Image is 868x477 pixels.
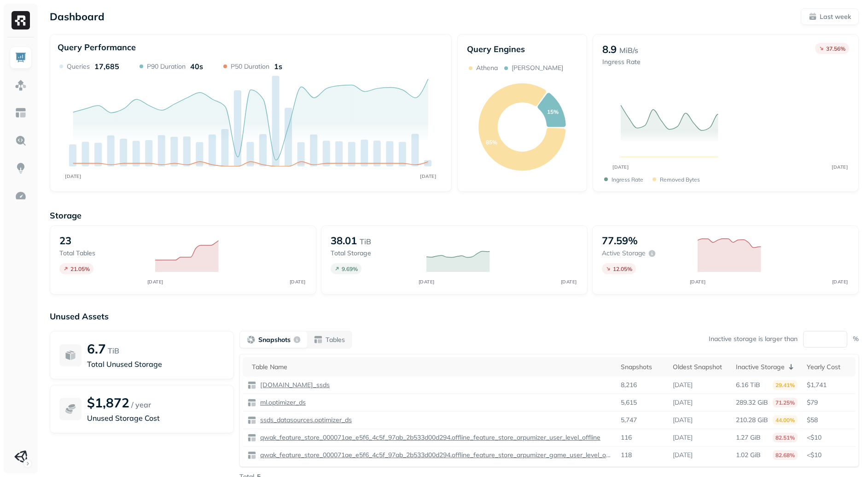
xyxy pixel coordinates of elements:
p: Storage [50,210,859,221]
p: ml.optimizer_ds [258,398,306,407]
tspan: [DATE] [832,164,848,170]
p: ssds_datasources.optimizer_ds [258,416,352,424]
p: Query Engines [467,44,578,54]
p: P90 Duration [147,62,186,71]
p: 6.7 [87,341,106,357]
p: $79 [807,398,851,407]
p: Queries [67,62,90,71]
img: Dashboard [15,52,27,64]
img: table [247,398,256,407]
p: $58 [807,416,851,424]
text: 15% [547,108,559,115]
p: Unused Assets [50,311,859,322]
p: qwak_feature_store_000071ae_e5f6_4c5f_97ab_2b533d00d294.offline_feature_store_arpumizer_game_user... [258,451,612,459]
p: Ingress Rate [602,58,641,66]
p: Athena [476,64,498,72]
p: Dashboard [50,10,105,23]
p: 12.05 % [613,265,632,272]
p: 29.41% [773,380,798,390]
tspan: [DATE] [689,279,705,285]
p: 8.9 [602,43,617,56]
p: Removed bytes [660,176,700,183]
a: ssds_datasources.optimizer_ds [256,416,352,424]
p: 116 [621,433,632,442]
text: 85% [486,139,497,146]
tspan: [DATE] [289,279,305,285]
p: 44.00% [773,415,798,425]
a: [DOMAIN_NAME]_ssds [256,381,330,389]
p: $1,872 [87,395,129,411]
p: 6.16 TiB [736,381,760,389]
p: Unused Storage Cost [87,412,224,424]
img: Assets [15,79,27,91]
img: table [247,416,256,425]
p: 23 [59,234,71,247]
button: Last week [801,8,859,25]
p: [DATE] [673,451,693,459]
p: qwak_feature_store_000071ae_e5f6_4c5f_97ab_2b533d00d294.offline_feature_store_arpumizer_user_leve... [258,433,600,442]
p: 82.68% [773,450,798,460]
a: qwak_feature_store_000071ae_e5f6_4c5f_97ab_2b533d00d294.offline_feature_store_arpumizer_game_user... [256,451,612,459]
img: table [247,433,256,442]
img: Asset Explorer [15,107,27,119]
img: Ryft [12,11,30,29]
p: $1,741 [807,381,851,389]
p: P50 Duration [231,62,269,71]
p: 9.69 % [342,265,358,272]
img: Insights [15,162,27,174]
img: Unity [14,450,27,463]
tspan: [DATE] [832,279,848,285]
p: 1s [274,62,282,71]
p: Total tables [59,249,146,258]
p: Snapshots [258,336,291,344]
p: 82.51% [773,433,798,442]
img: Optimization [15,190,27,202]
div: Yearly Cost [807,363,851,371]
p: <$10 [807,433,851,442]
p: Last week [820,12,851,21]
p: % [853,335,859,343]
p: 77.59% [602,234,638,247]
p: 8,216 [621,381,637,389]
p: 38.01 [331,234,357,247]
p: 1.27 GiB [736,433,761,442]
p: 5,747 [621,416,637,424]
p: 17,685 [94,62,119,71]
p: <$10 [807,451,851,459]
img: table [247,451,256,460]
p: [DATE] [673,416,693,424]
a: qwak_feature_store_000071ae_e5f6_4c5f_97ab_2b533d00d294.offline_feature_store_arpumizer_user_leve... [256,433,600,442]
tspan: [DATE] [420,173,436,179]
p: Active storage [602,249,646,258]
img: Query Explorer [15,135,27,147]
p: MiB/s [619,45,638,56]
tspan: [DATE] [613,164,629,170]
p: Ingress Rate [612,176,643,183]
p: 5,615 [621,398,637,407]
p: 37.56 % [826,45,845,52]
p: 71.25% [773,398,798,407]
p: TiB [108,345,119,356]
div: Snapshots [621,363,664,371]
p: Tables [326,336,345,344]
tspan: [DATE] [65,173,81,179]
p: 1.02 GiB [736,451,761,459]
p: 210.28 GiB [736,416,768,424]
p: Total storage [331,249,417,258]
a: ml.optimizer_ds [256,398,306,407]
tspan: [DATE] [560,279,577,285]
p: 40s [190,62,203,71]
tspan: [DATE] [147,279,163,285]
p: / year [131,399,151,410]
p: [DATE] [673,381,693,389]
p: [PERSON_NAME] [512,64,563,72]
p: 21.05 % [70,265,90,272]
p: Inactive Storage [736,363,785,371]
p: 118 [621,451,632,459]
p: [DOMAIN_NAME]_ssds [258,381,330,389]
p: Query Performance [58,42,136,53]
p: [DATE] [673,433,693,442]
tspan: [DATE] [418,279,434,285]
p: Inactive storage is larger than [709,335,798,343]
p: [DATE] [673,398,693,407]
